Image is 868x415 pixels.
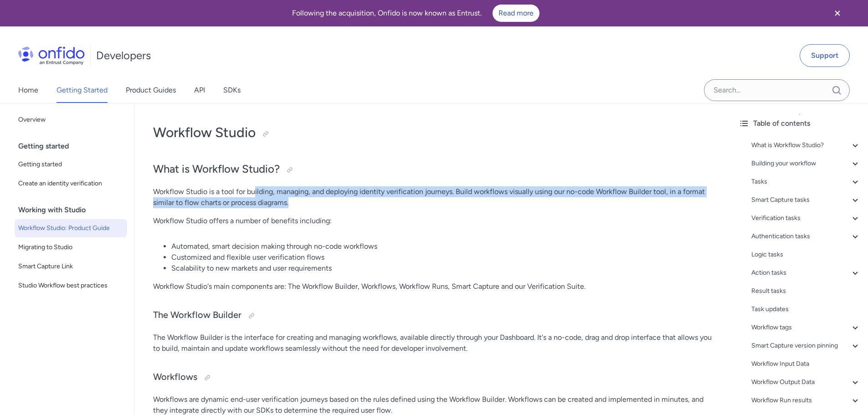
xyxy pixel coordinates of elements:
[18,137,131,155] div: Getting started
[739,118,861,129] div: Table of contents
[18,261,123,272] span: Smart Capture Link
[751,359,861,369] a: Workflow Input Data
[18,280,123,291] span: Studio Workflow best practices
[126,77,176,103] a: Product Guides
[751,340,861,351] a: Smart Capture version pinning
[15,238,127,256] a: Migrating to Studio
[18,223,123,234] span: Workflow Studio: Product Guide
[751,304,861,315] a: Task updates
[223,77,241,103] a: SDKs
[821,2,854,25] button: Close banner
[18,159,123,170] span: Getting started
[15,277,127,295] a: Studio Workflow best practices
[153,123,713,142] h1: Workflow Studio
[194,77,205,103] a: API
[493,5,539,22] a: Read more
[18,46,85,65] img: Onfido Logo
[751,377,861,388] a: Workflow Output Data
[751,395,861,406] a: Workflow Run results
[15,174,127,193] a: Create an identity verification
[11,5,821,22] div: Following the acquisition, Onfido is now known as Entrust.
[751,158,861,169] a: Building your workflow
[153,308,713,323] h3: The Workflow Builder
[153,215,713,226] p: Workflow Studio offers a number of benefits including:
[751,176,861,187] a: Tasks
[153,186,713,208] p: Workflow Studio is a tool for building, managing, and deploying identity verification journeys. B...
[171,263,713,274] li: Scalability to new markets and user requirements
[751,267,861,278] a: Action tasks
[751,195,861,205] a: Smart Capture tasks
[751,213,861,224] a: Verification tasks
[153,332,713,354] p: The Workflow Builder is the interface for creating and managing workflows, available directly thr...
[153,281,713,292] p: Workflow Studio's main components are: The Workflow Builder, Workflows, Workflow Runs, Smart Capt...
[15,155,127,174] a: Getting started
[832,8,843,19] svg: Close banner
[18,242,123,253] span: Migrating to Studio
[751,231,861,242] a: Authentication tasks
[18,77,38,103] a: Home
[18,201,131,219] div: Working with Studio
[15,257,127,276] a: Smart Capture Link
[751,249,861,260] a: Logic tasks
[18,114,123,125] span: Overview
[15,111,127,129] a: Overview
[800,44,850,67] a: Support
[171,241,713,252] li: Automated, smart decision making through no-code workflows
[96,48,151,63] h1: Developers
[153,162,713,177] h2: What is Workflow Studio?
[56,77,108,103] a: Getting Started
[751,286,861,297] a: Result tasks
[751,322,861,333] a: Workflow tags
[153,370,713,385] h3: Workflows
[704,79,850,101] input: Onfido search input field
[15,219,127,237] a: Workflow Studio: Product Guide
[171,252,713,263] li: Customized and flexible user verification flows
[751,140,861,151] a: What is Workflow Studio?
[18,178,123,189] span: Create an identity verification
